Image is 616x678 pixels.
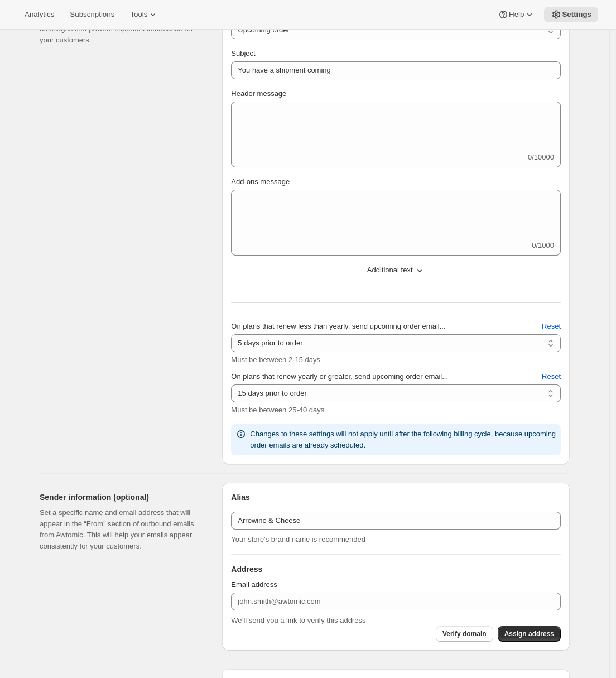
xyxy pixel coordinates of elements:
[231,89,286,98] span: Header message
[130,10,147,19] span: Tools
[70,10,114,19] span: Subscriptions
[535,368,567,386] button: Reset
[231,322,445,330] span: On plans that renew less than yearly, send upcoming order email...
[231,177,290,186] span: Add-ons message
[436,626,493,642] button: Verify domain
[509,10,524,19] span: Help
[250,429,556,451] p: Changes to these settings will not apply until after the following billing cycle, because upcomin...
[231,616,365,624] span: We’ll send you a link to verify this address
[224,261,567,279] button: Additional text
[231,535,365,544] span: Your store’s brand name is recommended
[544,7,598,22] button: Settings
[40,507,204,552] p: Set a specific name and email address that will appear in the “From” section of outbound emails f...
[231,580,277,589] span: Email address
[231,593,561,610] input: john.smith@awtomic.com
[498,626,561,642] button: Assign Address
[542,371,561,382] span: Reset
[562,10,591,19] span: Settings
[40,492,204,503] h2: Sender information (optional)
[25,10,54,19] span: Analytics
[18,7,61,22] button: Analytics
[231,355,320,364] span: Must be between 2-15 days
[231,372,448,381] span: On plans that renew yearly or greater, send upcoming order email...
[504,629,554,638] span: Assign address
[367,265,413,276] span: Additional text
[40,23,204,46] p: Messages that provide important information for your customers.
[123,7,165,22] button: Tools
[442,629,487,638] span: Verify domain
[491,7,542,22] button: Help
[231,406,324,414] span: Must be between 25-40 days
[535,318,567,335] button: Reset
[231,564,561,575] h3: Address
[231,49,255,57] span: Subject
[542,321,561,332] span: Reset
[63,7,121,22] button: Subscriptions
[231,492,561,503] h3: Alias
